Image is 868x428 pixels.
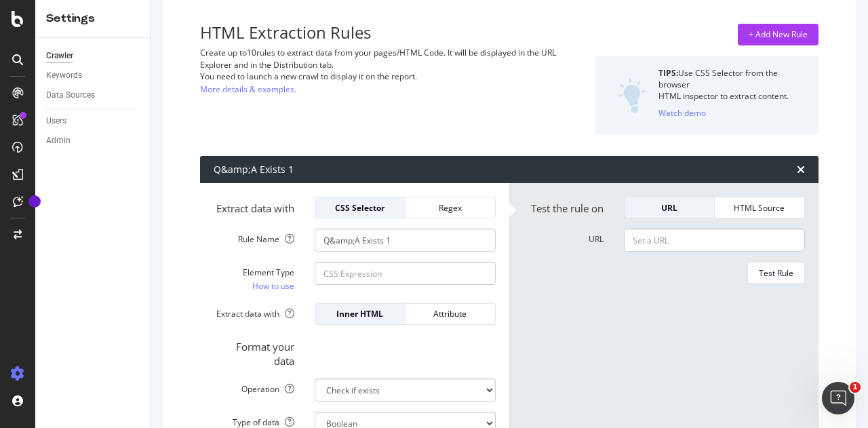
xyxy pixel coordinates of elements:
div: Data Sources [46,88,95,102]
label: Test the rule on [513,197,614,216]
div: HTML Source [726,202,793,214]
div: URL [635,202,703,214]
a: Keywords [46,69,140,83]
input: Provide a name [315,229,496,252]
button: Test Rule [747,262,805,284]
label: URL [513,229,614,245]
button: HTML Source [715,197,805,218]
input: CSS Expression [315,262,496,285]
h3: HTML Extraction Rules [200,24,584,41]
div: Inner HTML [326,308,394,319]
img: DZQOUYU0WpgAAAAASUVORK5CYII= [618,78,646,113]
a: How to use [252,279,294,293]
div: Keywords [46,69,82,83]
button: Regex [406,197,496,218]
a: More details & examples. [200,82,296,96]
div: Regex [416,202,484,214]
iframe: Intercom live chat [822,382,854,414]
label: Type of data [203,412,304,428]
a: Admin [46,134,140,148]
div: Admin [46,134,71,148]
div: CSS Selector [326,202,394,214]
button: URL [624,197,715,218]
div: times [797,164,805,175]
div: Element Type [214,267,294,278]
label: Rule Name [203,229,304,245]
button: CSS Selector [315,197,406,218]
div: Users [46,114,66,128]
div: Use CSS Selector from the browser [658,67,808,90]
input: Set a URL [624,229,805,252]
label: Operation [203,378,304,395]
div: HTML inspector to extract content. [658,90,808,102]
label: Format your data [203,335,304,369]
div: Crawler [46,49,73,63]
button: Attribute [406,303,496,325]
div: Attribute [416,308,484,319]
a: Users [46,114,140,128]
label: Extract data with [203,303,304,319]
span: 1 [850,382,861,393]
div: + Add New Rule [749,28,808,40]
div: Create up to 10 rules to extract data from your pages/HTML Code. It will be displayed in the URL ... [200,47,584,70]
strong: TIPS: [658,67,678,79]
label: Extract data with [203,197,304,216]
button: Inner HTML [315,303,406,325]
div: Q&amp;A Exists 1 [214,163,294,176]
div: Watch demo [658,107,706,119]
div: Settings [46,11,139,26]
button: + Add New Rule [738,24,818,45]
div: You need to launch a new crawl to display it on the report. [200,71,584,82]
button: Watch demo [658,102,706,123]
div: Test Rule [759,267,793,279]
div: Tooltip anchor [28,195,41,208]
a: Crawler [46,49,140,63]
a: Data Sources [46,88,140,102]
